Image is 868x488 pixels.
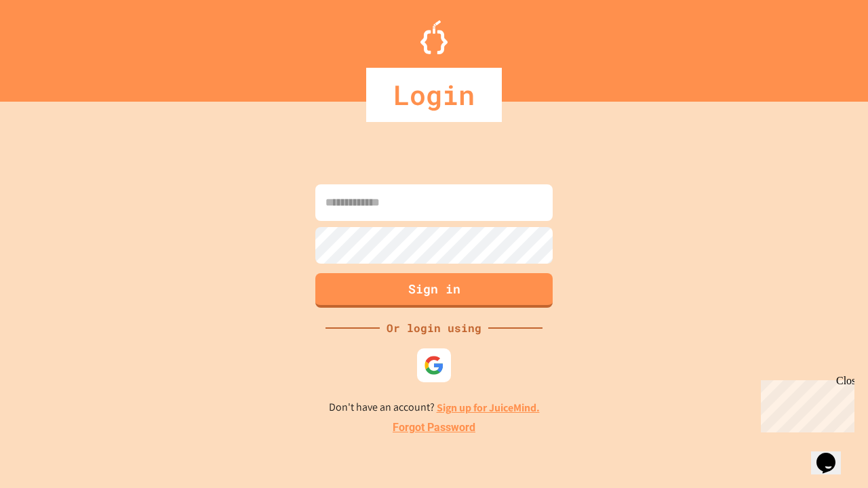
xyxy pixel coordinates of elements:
p: Don't have an account? [329,399,540,416]
iframe: chat widget [755,375,854,432]
img: Logo.svg [420,20,448,54]
a: Sign up for JuiceMind. [437,401,540,415]
div: Login [366,68,502,122]
iframe: chat widget [811,434,854,474]
img: google-icon.svg [424,355,444,375]
a: Forgot Password [393,420,475,436]
button: Sign in [315,273,553,308]
div: Chat with us now!Close [5,5,94,86]
div: Or login using [380,320,488,336]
